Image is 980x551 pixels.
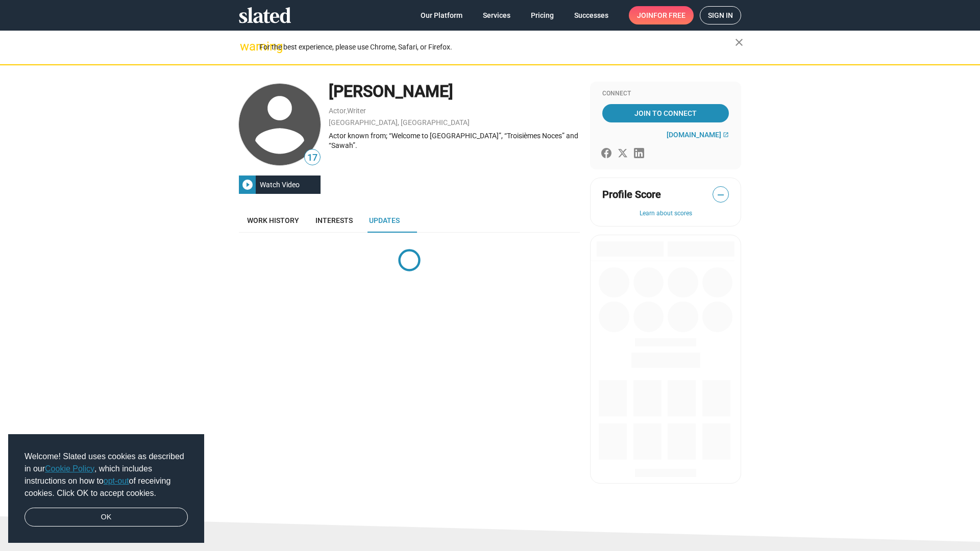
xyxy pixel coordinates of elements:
[24,450,188,499] span: Welcome! Slated uses cookies as described in our , which includes instructions on how to of recei...
[475,6,519,24] a: Services
[256,176,304,194] div: Watch Video
[315,216,353,224] span: Interests
[602,104,729,122] a: Join To Connect
[531,6,554,24] span: Pricing
[240,40,252,53] mat-icon: warning
[602,188,661,202] span: Profile Score
[708,7,733,24] span: Sign in
[723,132,729,138] mat-icon: open_in_new
[733,36,745,48] mat-icon: close
[523,6,562,24] a: Pricing
[713,188,728,202] span: —
[637,6,685,24] span: Join
[329,118,470,127] a: [GEOGRAPHIC_DATA], [GEOGRAPHIC_DATA]
[247,216,299,224] span: Work history
[329,81,580,103] div: [PERSON_NAME]
[574,6,608,24] span: Successes
[329,107,346,115] a: Actor
[8,434,204,543] div: cookieconsent
[629,6,694,24] a: Joinfor free
[305,151,320,165] span: 17
[602,210,729,218] button: Learn about scores
[346,109,347,114] span: ,
[602,90,729,98] div: Connect
[421,6,462,24] span: Our Platform
[667,131,729,139] a: [DOMAIN_NAME]
[604,104,727,122] span: Join To Connect
[667,131,721,139] span: [DOMAIN_NAME]
[412,6,471,24] a: Our Platform
[104,477,129,485] a: opt-out
[483,6,510,24] span: Services
[566,6,617,24] a: Successes
[700,6,741,24] a: Sign in
[369,216,400,224] span: Updates
[307,208,361,233] a: Interests
[45,464,94,473] a: Cookie Policy
[361,208,408,233] a: Updates
[239,176,321,194] button: Watch Video
[241,179,254,191] mat-icon: play_circle_filled
[24,508,188,527] a: dismiss cookie message
[653,6,685,24] span: for free
[259,40,735,54] div: For the best experience, please use Chrome, Safari, or Firefox.
[239,208,307,233] a: Work history
[329,131,580,150] div: Actor known from; “Welcome to [GEOGRAPHIC_DATA]”, “Troisièmes Noces” and “Sawah”.
[347,107,366,115] a: Writer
